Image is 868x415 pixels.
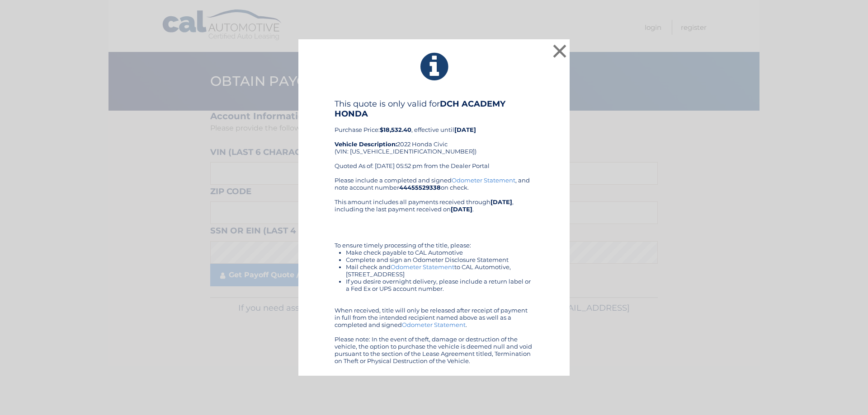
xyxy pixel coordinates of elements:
[346,249,533,256] li: Make check payable to CAL Automotive
[399,184,441,191] b: 44455529338
[346,256,533,263] li: Complete and sign an Odometer Disclosure Statement
[335,140,397,148] strong: Vehicle Description:
[551,42,569,60] button: ×
[335,99,533,177] div: Purchase Price: , effective until 2022 Honda Civic (VIN: [US_VEHICLE_IDENTIFICATION_NUMBER]) Quot...
[452,177,515,184] a: Odometer Statement
[402,321,466,328] a: Odometer Statement
[451,205,472,213] b: [DATE]
[346,278,533,292] li: If you desire overnight delivery, please include a return label or a Fed Ex or UPS account number.
[335,99,533,119] h4: This quote is only valid for
[454,126,476,133] b: [DATE]
[491,198,512,205] b: [DATE]
[346,263,533,278] li: Mail check and to CAL Automotive, [STREET_ADDRESS]
[380,126,411,133] b: $18,532.40
[335,99,505,119] b: DCH ACADEMY HONDA
[391,263,454,270] a: Odometer Statement
[335,177,533,364] div: Please include a completed and signed , and note account number on check. This amount includes al...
